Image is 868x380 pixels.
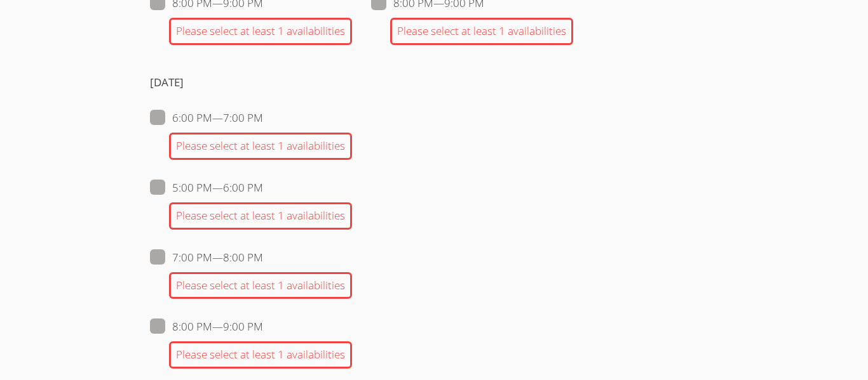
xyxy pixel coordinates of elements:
[390,18,573,45] div: Please select at least 1 availabilities
[150,74,352,91] h4: [DATE]
[169,341,352,369] div: Please select at least 1 availabilities
[150,318,263,335] label: 8:00 PM — 9:00 PM
[169,272,352,299] div: Please select at least 1 availabilities
[169,202,352,230] div: Please select at least 1 availabilities
[150,180,263,196] label: 5:00 PM — 6:00 PM
[169,18,352,45] div: Please select at least 1 availabilities
[169,133,352,160] div: Please select at least 1 availabilities
[150,249,263,266] label: 7:00 PM — 8:00 PM
[150,110,263,126] label: 6:00 PM — 7:00 PM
